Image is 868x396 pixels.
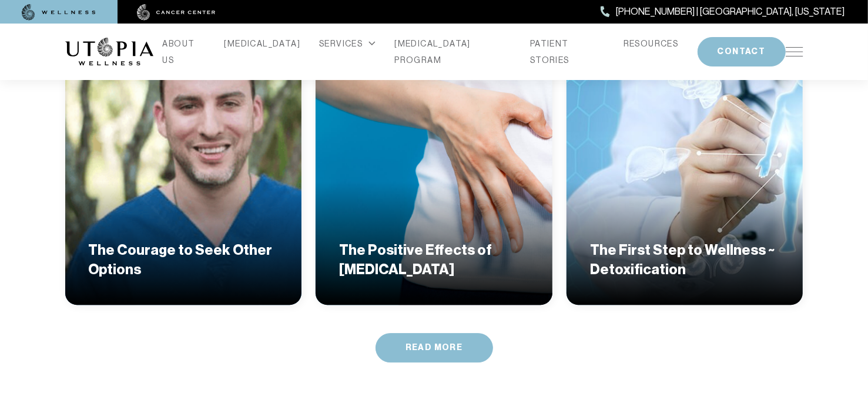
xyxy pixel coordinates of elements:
div: SERVICES [319,35,376,52]
a: Read More [376,333,493,362]
a: PATIENT STORIES [530,35,605,68]
h4: The Courage to Seek Other Options [89,241,279,279]
h4: The First Step to Wellness ~ Detoxification [590,241,780,279]
a: [PHONE_NUMBER] | [GEOGRAPHIC_DATA], [US_STATE] [601,4,844,19]
a: [MEDICAL_DATA] PROGRAM [394,35,511,68]
img: wellness [22,4,96,21]
button: CONTACT [698,37,786,66]
a: ABOUT US [163,35,206,68]
a: The Courage to Seek Other Options [65,5,302,304]
img: logo [65,38,153,66]
img: icon-hamburger [786,47,803,56]
a: [MEDICAL_DATA] [224,35,301,52]
img: cancer center [137,4,216,21]
a: The First Step to Wellness ~ Detoxification [567,5,803,304]
span: [PHONE_NUMBER] | [GEOGRAPHIC_DATA], [US_STATE] [616,4,844,19]
a: The Positive Effects of [MEDICAL_DATA] [316,5,552,304]
h4: The Positive Effects of [MEDICAL_DATA] [339,241,529,279]
a: RESOURCES [624,35,679,52]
